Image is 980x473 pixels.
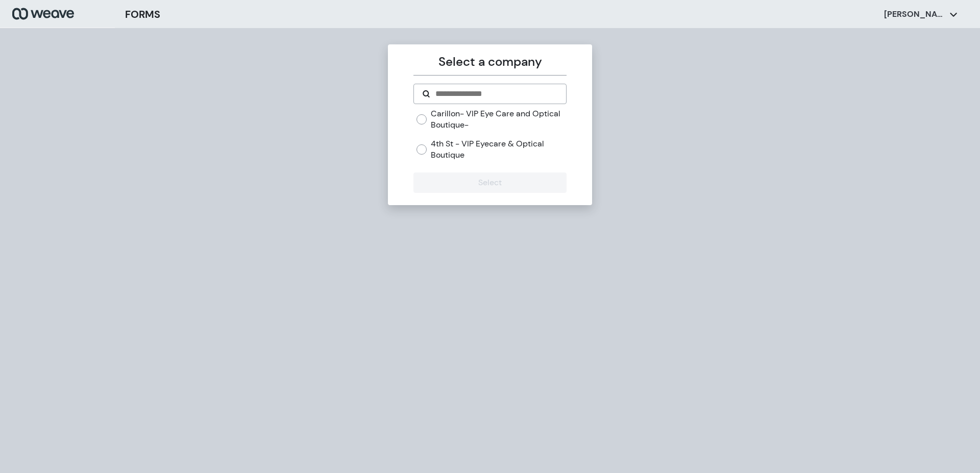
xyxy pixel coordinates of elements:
p: Select a company [413,53,566,71]
label: 4th St - VIP Eyecare & Optical Boutique [431,138,566,160]
button: Select [413,172,566,193]
h3: FORMS [125,7,160,22]
label: Carillon- VIP Eye Care and Optical Boutique- [431,108,566,130]
p: [PERSON_NAME] [884,9,945,20]
input: Search [434,88,557,100]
